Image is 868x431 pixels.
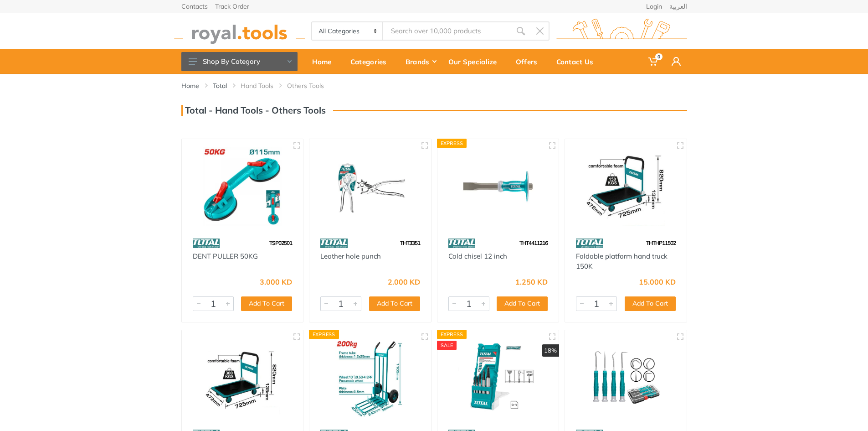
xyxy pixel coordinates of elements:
img: Royal Tools - Foldable platform hand truck 300K [190,338,295,417]
img: Royal Tools - Foldable platform hand truck 150K [573,147,678,226]
img: Royal Tools - Cold chisel 12 inch [446,147,551,226]
a: Home [306,49,344,74]
a: DENT PULLER 50KG [193,252,258,260]
img: royal.tools Logo [556,19,687,44]
div: Contact Us [550,52,606,71]
span: TSP02501 [269,239,292,246]
div: Express [437,139,467,148]
div: Express [437,330,467,339]
a: Categories [344,49,399,74]
div: Express [309,330,339,339]
li: Others Tools [287,81,338,90]
a: Total [213,81,227,90]
input: Site search [383,21,511,41]
select: Category [312,22,384,40]
a: 0 [642,49,665,74]
img: Royal Tools - Hand trolley 200 KG [318,338,423,417]
div: SALE [437,341,457,350]
a: Our Specialize [442,49,509,74]
a: Foldable platform hand truck 150K [576,252,668,271]
a: العربية [669,3,687,10]
img: 86.webp [448,235,476,251]
span: THTHP11502 [646,239,676,246]
div: 18% [542,344,559,357]
div: Brands [399,52,442,71]
button: Add To Cart [625,296,676,311]
a: Cold chisel 12 inch [448,252,507,260]
span: THT3351 [400,239,420,246]
button: Add To Cart [497,296,548,311]
div: 3.000 KD [260,278,292,286]
div: Categories [344,52,399,71]
img: 86.webp [320,235,348,251]
a: Hand Tools [241,81,273,90]
a: Login [646,3,662,10]
a: Contacts [181,3,208,10]
img: Royal Tools - Leather hole punch [318,147,423,226]
div: Offers [509,52,550,71]
a: Home [181,81,199,90]
span: THT4411216 [519,239,548,246]
button: Add To Cart [241,296,292,311]
a: Leather hole punch [320,252,381,260]
img: royal.tools Logo [174,19,305,44]
div: 2.000 KD [388,278,420,286]
button: Shop By Category [181,52,298,71]
button: Add To Cart [369,296,420,311]
img: Royal Tools - 4 Pcs pick and hook set [573,338,678,417]
img: 86.webp [576,235,603,251]
div: 1.250 KD [515,278,548,286]
nav: breadcrumb [181,81,687,90]
img: Royal Tools - DENT PULLER 50KG [190,147,295,226]
img: Royal Tools - 5PCS SCREW EXTRACTOR SET [446,338,551,417]
a: Offers [509,49,550,74]
h3: Total - Hand Tools - Others Tools [181,105,326,116]
span: 0 [655,53,663,60]
div: 15.000 KD [639,278,676,286]
a: Track Order [215,3,249,10]
div: Home [306,52,344,71]
a: Contact Us [550,49,606,74]
div: Our Specialize [442,52,509,71]
img: 86.webp [193,235,220,251]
